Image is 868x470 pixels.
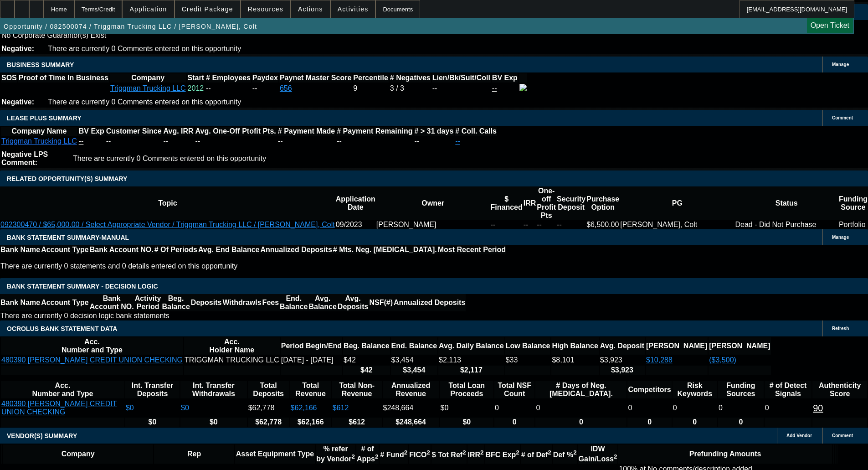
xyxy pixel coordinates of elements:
th: # Mts. Neg. [MEDICAL_DATA]. [333,245,437,254]
th: $ Financed [490,186,523,220]
th: # of Detect Signals [765,381,812,398]
a: $10,288 [646,356,673,364]
b: $ Tot Ref [432,451,466,459]
th: # Of Periods [154,245,198,254]
td: [DATE] - [DATE] [281,356,342,365]
td: 0 [627,399,671,417]
td: $8,101 [551,356,598,365]
a: 90 [813,403,823,413]
th: Application Date [335,186,376,220]
b: Negative: [1,45,34,52]
b: % refer by Vendor [316,445,355,463]
th: Int. Transfer Deposits [125,381,180,398]
th: Avg. Daily Balance [438,337,504,355]
b: Def % [553,451,577,459]
a: Triggman Trucking LLC [110,84,186,92]
td: -- [252,83,278,93]
p: There are currently 0 statements and 0 details entered on this opportunity [0,262,506,270]
b: FICO [409,451,430,459]
span: Bank Statement Summary - Decision Logic [7,283,158,290]
sup: 2 [516,449,519,456]
th: 0 [718,418,764,427]
th: Fees [262,294,279,311]
span: LEASE PLUS SUMMARY [7,114,82,122]
th: SOS [1,73,17,83]
span: Credit Package [182,5,233,13]
th: Bank Account NO. [89,294,134,311]
th: $42 [343,366,390,375]
span: Comment [832,115,853,120]
th: Purchase Option [586,186,620,220]
th: Beg. Balance [343,337,390,355]
th: Competitors [627,381,671,398]
th: Deposits [190,294,222,311]
td: 0 [718,399,764,417]
b: Percentile [353,74,388,82]
a: $0 [126,404,134,412]
b: # Negatives [390,74,431,82]
th: Avg. Deposits [337,294,369,311]
span: RELATED OPPORTUNITY(S) SUMMARY [7,175,127,182]
th: Total Non-Revenue [332,381,382,398]
td: -- [556,220,586,229]
span: Manage [832,62,849,67]
img: facebook-icon.png [519,84,527,91]
b: Company [131,74,164,82]
td: $33 [505,356,551,365]
td: -- [195,137,277,146]
th: Annualized Deposits [393,294,466,311]
td: TRIGGMAN TRUCKING LLC [184,356,280,365]
sup: 2 [573,449,576,456]
th: Total Deposits [248,381,289,398]
th: Account Type [41,245,89,254]
b: Lien/Bk/Suit/Coll [432,74,490,82]
button: Resources [241,0,290,18]
th: [PERSON_NAME] [646,337,708,355]
span: VENDOR(S) SUMMARY [7,432,77,439]
span: There are currently 0 Comments entered on this opportunity [48,98,241,106]
td: $62,778 [248,399,289,417]
th: Avg. Deposit [600,337,645,355]
th: # Days of Neg. [MEDICAL_DATA]. [535,381,627,398]
b: # of Apps [357,445,378,463]
span: Add Vendor [786,433,812,438]
a: -- [79,137,84,145]
b: Avg. One-Off Ptofit Pts. [195,127,276,135]
th: $612 [332,418,382,427]
td: $0 [440,399,493,417]
th: Acc. Holder Name [184,337,280,355]
b: # Coll. Calls [455,127,497,135]
a: 480390 [PERSON_NAME] CREDIT UNION CHECKING [1,356,183,364]
sup: 2 [548,449,551,456]
b: BFC Exp [486,451,519,459]
th: Acc. Number and Type [1,381,124,398]
th: Most Recent Period [437,245,506,254]
th: Acc. Number and Type [1,337,183,355]
th: Funding Sources [718,381,764,398]
b: BV Exp [79,127,104,135]
th: $0 [125,418,180,427]
b: Asset Equipment Type [236,450,314,458]
sup: 2 [462,449,466,456]
th: Bank Account NO. [89,245,154,254]
div: 9 [353,84,388,93]
b: # Payment Remaining [337,127,412,135]
td: $42 [343,356,390,365]
th: One-off Profit Pts [536,186,556,220]
span: Opportunity / 082500074 / Triggman Trucking LLC / [PERSON_NAME], Colt [4,23,257,30]
td: Dead - Did Not Purchase [734,220,838,229]
td: -- [336,137,413,146]
sup: 2 [480,449,483,456]
th: Security Deposit [556,186,586,220]
td: -- [490,220,523,229]
button: Credit Package [175,0,240,18]
th: 0 [535,418,627,427]
th: Proof of Time In Business [18,73,109,83]
td: [PERSON_NAME], Colt [620,220,734,229]
th: $3,923 [600,366,645,375]
b: BV Exp [492,74,518,82]
th: Activity Period [134,294,162,311]
span: Actions [298,5,323,13]
td: [PERSON_NAME] [376,220,490,229]
span: Resources [248,5,283,13]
